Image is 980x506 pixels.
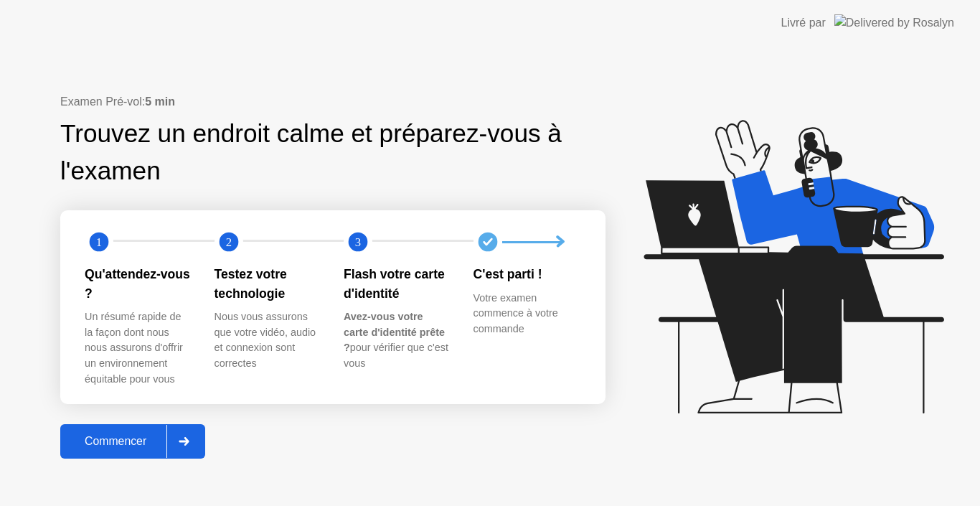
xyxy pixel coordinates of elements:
b: Avez-vous votre carte d'identité prête ? [344,311,445,353]
div: Qu'attendez-vous ? [85,265,192,303]
div: pour vérifier que c'est vous [344,309,451,371]
div: Votre examen commence à votre commande [473,291,580,337]
div: Examen Pré-vol: [60,93,606,111]
div: Commencer [65,435,166,448]
text: 2 [225,235,231,249]
div: Trouvez un endroit calme et préparez-vous à l'examen [60,115,566,191]
div: Testez votre technologie [215,265,321,303]
img: Delivered by Rosalyn [834,14,954,31]
button: Commencer [60,424,205,459]
b: 5 min [145,95,175,108]
div: Un résumé rapide de la façon dont nous nous assurons d'offrir un environnement équitable pour vous [85,309,192,387]
div: C'est parti ! [473,265,580,284]
div: Nous vous assurons que votre vidéo, audio et connexion sont correctes [215,309,321,371]
div: Livré par [781,14,826,32]
div: Flash votre carte d'identité [344,265,451,303]
text: 1 [96,235,102,249]
text: 3 [355,235,361,249]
